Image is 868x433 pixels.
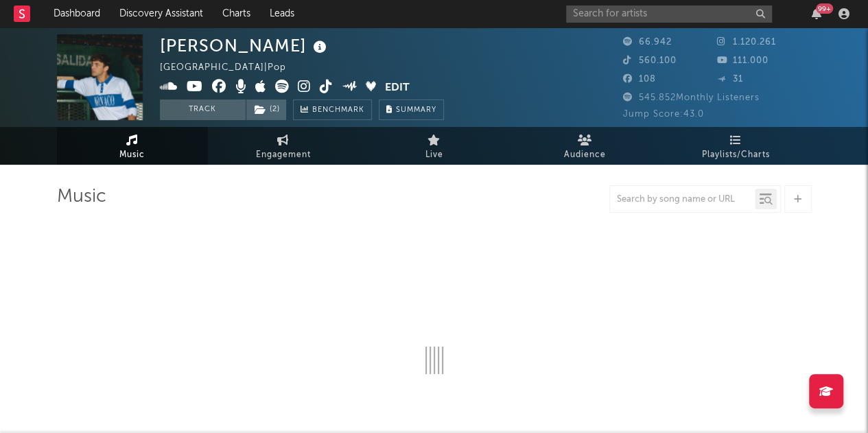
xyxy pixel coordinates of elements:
span: 66.942 [623,38,672,47]
span: Live [425,147,443,163]
span: Engagement [256,147,311,163]
span: Music [119,147,145,163]
a: Engagement [208,127,359,165]
a: Benchmark [293,100,372,120]
span: Jump Score: 43.0 [623,110,704,119]
span: 31 [717,75,743,84]
a: Playlists/Charts [661,127,812,165]
input: Search for artists [566,5,772,23]
span: 108 [623,75,656,84]
button: (2) [246,100,286,120]
div: [GEOGRAPHIC_DATA] | Pop [160,60,302,76]
span: 1.120.261 [717,38,776,47]
span: Summary [396,106,436,114]
input: Search by song name or URL [610,194,755,205]
span: Benchmark [312,102,364,119]
span: ( 2 ) [246,100,287,120]
a: Music [57,127,208,165]
div: 99 + [816,3,833,14]
span: Audience [564,147,606,163]
span: 560.100 [623,56,677,65]
span: Playlists/Charts [702,147,770,163]
button: Track [160,100,246,120]
div: [PERSON_NAME] [160,34,330,57]
span: 545.852 Monthly Listeners [623,93,760,102]
a: Audience [510,127,661,165]
button: Summary [379,100,444,120]
span: 111.000 [717,56,769,65]
a: Live [359,127,510,165]
button: Edit [385,80,410,97]
button: 99+ [812,8,821,19]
